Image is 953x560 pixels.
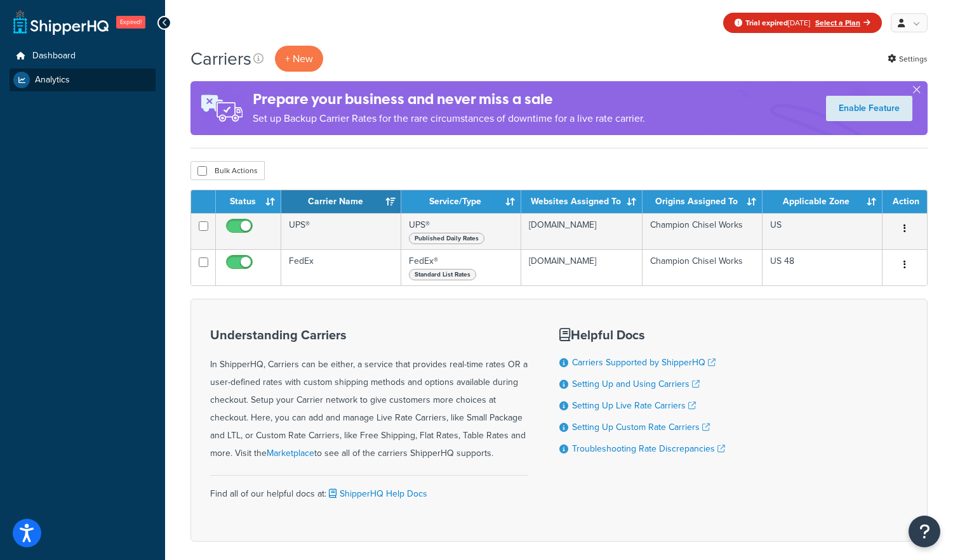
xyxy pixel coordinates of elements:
a: Setting Up Custom Rate Carriers [572,420,710,434]
a: Settings [888,50,928,68]
td: Champion Chisel Works [643,249,763,285]
td: Champion Chisel Works [643,213,763,249]
td: UPS® [401,213,521,249]
th: Websites Assigned To: activate to sort column ascending [521,190,642,213]
a: Enable Feature [826,96,912,121]
span: Standard List Rates [409,269,476,280]
a: Setting Up and Using Carriers [572,377,700,391]
strong: Trial expired [745,17,788,29]
td: FedEx [281,249,401,285]
a: Marketplace [267,446,314,460]
p: Set up Backup Carrier Rates for the rare circumstances of downtime for a live rate carrier. [253,110,645,127]
th: Service/Type: activate to sort column ascending [401,190,521,213]
td: UPS® [281,213,401,249]
a: ShipperHQ Help Docs [326,487,427,500]
a: ShipperHQ Home [13,10,109,35]
td: FedEx® [401,249,521,285]
a: Dashboard [10,44,156,68]
h3: Understanding Carriers [210,328,528,342]
td: US [763,213,883,249]
th: Applicable Zone: activate to sort column ascending [763,190,883,213]
th: Action [883,190,927,213]
span: Analytics [35,75,70,86]
th: Status: activate to sort column ascending [216,190,281,213]
span: Published Daily Rates [409,233,484,244]
h3: Helpful Docs [559,328,725,342]
th: Origins Assigned To: activate to sort column ascending [643,190,763,213]
td: US 48 [763,249,883,285]
h4: Prepare your business and never miss a sale [253,89,645,110]
a: Analytics [10,68,156,91]
button: Open Resource Center [909,516,940,547]
a: Troubleshooting Rate Discrepancies [572,442,725,455]
td: [DOMAIN_NAME] [521,249,642,285]
div: In ShipperHQ, Carriers can be either, a service that provides real-time rates OR a user-defined r... [210,328,528,462]
span: Expired! [116,16,145,29]
img: ad-rules-rateshop-fe6ec290ccb7230408bd80ed9643f0289d75e0ffd9eb532fc0e269fcd187b520.png [190,81,253,135]
a: Carriers Supported by ShipperHQ [572,356,716,369]
h1: Carriers [190,46,251,71]
button: Bulk Actions [190,161,265,180]
a: Setting Up Live Rate Carriers [572,399,696,412]
button: + New [275,46,323,72]
a: Select a Plan [815,17,870,29]
span: Dashboard [32,51,76,62]
td: [DOMAIN_NAME] [521,213,642,249]
th: Carrier Name: activate to sort column ascending [281,190,401,213]
div: Find all of our helpful docs at: [210,475,528,503]
span: [DATE] [745,17,810,29]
